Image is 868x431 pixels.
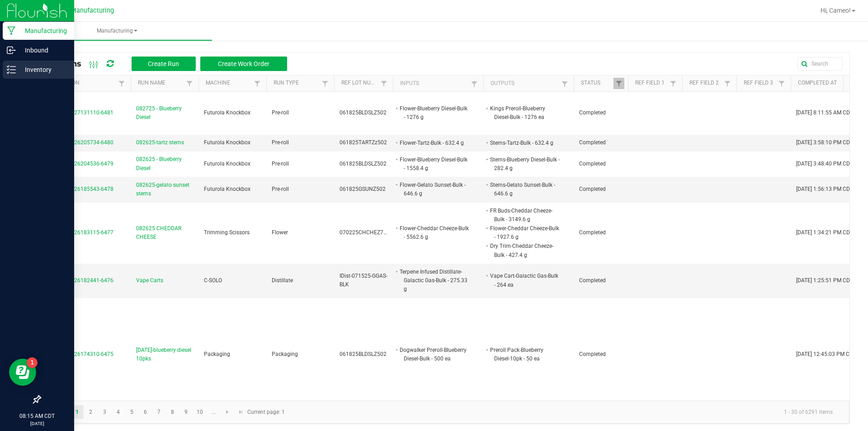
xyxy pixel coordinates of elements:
a: Ref Field 1Sortable [635,80,667,87]
span: 061825BLDSLZ502 [340,351,387,357]
span: [DATE]-blueberry diesel 10pks [136,346,193,363]
li: Dogwalker Preroll-Blueberry Diesel-Bulk - 500 ea [398,346,470,363]
span: 061825GSUNZ502 [340,186,386,192]
a: Page 10 [193,405,207,419]
li: Stems-Blueberry Diesel-Bulk - 282.4 g [489,155,560,173]
a: Filter [559,78,570,90]
span: [DATE] 1:34:21 PM CDT [796,229,853,236]
li: Flower-Blueberry Diesel-Bulk - 1276 g [398,104,470,122]
kendo-pager-info: 1 - 30 of 6291 items [290,405,840,420]
p: Inventory [16,64,70,75]
a: Filter [776,78,787,89]
a: Filter [252,78,263,89]
span: [DATE] 8:11:55 AM CDT [796,109,853,116]
span: Go to the last page [237,408,245,416]
span: Create Work Order [218,60,269,67]
th: Outputs [483,76,574,92]
a: MachineSortable [206,80,251,87]
inline-svg: Inbound [7,46,16,55]
a: Go to the next page [221,405,234,419]
th: Inputs [393,76,483,92]
span: Futurola Knockbox [204,161,250,167]
iframe: Resource center unread badge [27,357,38,368]
span: Futurola Knockbox [204,109,250,116]
span: Pre-roll [272,186,289,192]
span: MP-20250826183115-6477 [46,229,113,236]
span: Futurola Knockbox [204,139,250,146]
a: Ref Field 3Sortable [744,80,776,87]
span: IDist-071525-GGAS-BLK [340,273,387,288]
li: Flower-Blueberry Diesel-Bulk - 1558.4 g [398,155,470,173]
span: Trimming Scissors [204,229,250,236]
li: Vape Cart-Galactic Gas-Bulk - 264 ea [489,271,560,289]
span: MP-20250826174310-6475 [46,351,113,357]
span: Pre-roll [272,109,289,116]
span: Vape Carts [136,276,163,285]
span: 082625-tartz stems [136,138,184,147]
button: Create Work Order [200,57,287,71]
a: Filter [722,78,733,89]
li: Stems-Gelato Sunset-Bulk - 646.6 g [489,180,560,198]
span: Pre-roll [272,161,289,167]
span: 061825BLDSLZ502 [340,161,387,167]
inline-svg: Inventory [7,65,16,74]
p: Manufacturing [16,25,70,36]
a: Page 4 [112,405,125,419]
kendo-pager: Current page: 1 [40,401,849,424]
p: 08:15 AM CDT [4,412,70,420]
a: StatusSortable [581,80,613,87]
span: [DATE] 3:48:40 PM CDT [796,161,853,167]
li: Flower-Cheddar Cheeze-Bulk - 1927.6 g [489,224,560,242]
a: ExtractionSortable [47,80,116,87]
li: Terpene Infused Distillate-Galactic Gas-Bulk - 275.33 g [398,267,470,294]
div: All Runs [47,56,294,71]
span: Pre-roll [272,139,289,146]
li: Flower-Gelato Sunset-Bulk - 646.6 g [398,180,470,198]
p: Inbound [16,45,70,56]
span: 061825TARTZz502 [340,139,387,146]
span: MP-20250826182441-6476 [46,277,113,284]
button: Create Run [132,57,196,71]
a: Page 8 [166,405,179,419]
a: Filter [320,78,330,89]
span: Packaging [204,351,230,357]
inline-svg: Manufacturing [7,26,16,35]
a: Filter [116,78,127,89]
span: Manufacturing [71,7,114,14]
span: Go to the next page [224,408,231,416]
span: Packaging [272,351,298,357]
a: Page 2 [84,405,97,419]
span: 082725 - Blueberry Diesel [136,104,193,122]
span: Completed [579,139,606,146]
span: Distillate [272,277,293,284]
span: Flower [272,229,288,236]
li: Dry Trim-Cheddar Cheeze-Bulk - 427.4 g [489,242,560,259]
a: Page 1 [71,405,84,419]
span: MP-20250826205734-6480 [46,139,113,146]
a: Run NameSortable [138,80,184,87]
a: Filter [668,78,679,89]
span: Completed [579,109,606,116]
span: Completed [579,229,606,236]
a: Ref Lot NumberSortable [341,80,378,87]
span: Completed [579,277,606,284]
span: 070225CHCHEZ702 [340,229,390,236]
span: Manufacturing [22,27,212,35]
span: Hi, Cameo! [821,7,851,14]
a: Page 5 [125,405,138,419]
span: 082625 CHEDDAR CHEESE [136,224,193,242]
a: Go to the last page [234,405,247,419]
span: Futurola Knockbox [204,186,250,192]
a: Filter [184,78,195,89]
span: Completed [579,351,606,357]
span: 082625-gelato sunset stems [136,181,193,198]
span: MP-20250826185543-6478 [46,186,113,192]
span: Completed [579,186,606,192]
a: Manufacturing [22,22,212,41]
a: Filter [469,78,480,90]
li: Kings Preroll-Blueberry Diesel-Bulk - 1276 ea [489,104,560,122]
span: Create Run [148,60,179,67]
a: Run TypeSortable [274,80,319,87]
span: C-SOLO [204,277,222,284]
